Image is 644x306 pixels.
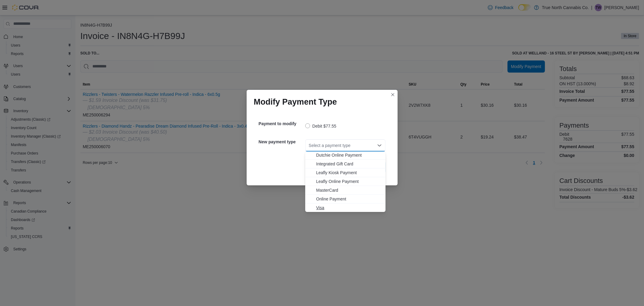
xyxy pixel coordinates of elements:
h1: Modify Payment Type [254,97,337,107]
button: Visa [305,203,386,212]
button: Leafly Online Payment [305,177,386,186]
button: Integrated Gift Card [305,160,386,168]
button: Close list of options [377,143,382,148]
h5: New payment type [259,136,304,148]
span: Leafly Kiosk Payment [316,170,382,176]
button: Online Payment [305,195,386,203]
button: Closes this modal window [389,91,396,98]
span: Leafly Online Payment [316,178,382,184]
span: Visa [316,205,382,211]
button: Dutchie Online Payment [305,151,386,160]
div: Choose from the following options [305,116,386,212]
span: MasterCard [316,187,382,193]
button: MasterCard [305,186,386,195]
span: Online Payment [316,196,382,202]
h5: Payment to modify [259,118,304,130]
button: Leafly Kiosk Payment [305,168,386,177]
span: Dutchie Online Payment [316,152,382,158]
span: Integrated Gift Card [316,161,382,167]
label: Debit $77.55 [305,122,336,130]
